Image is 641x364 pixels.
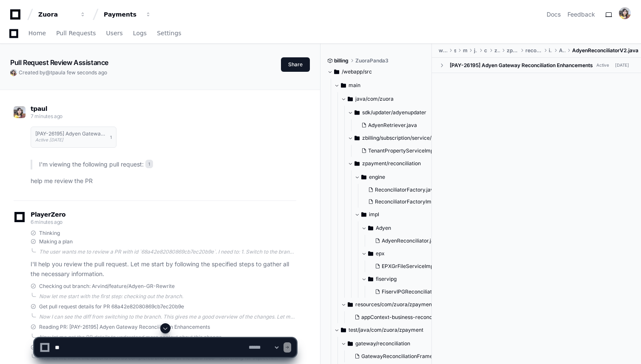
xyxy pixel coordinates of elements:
[361,247,453,260] button: epx
[10,69,17,76] img: ACg8ocJp4l0LCSiC5MWlEh794OtQNs1DKYp4otTGwJyAKUZvwXkNnmc=s96-c
[484,47,488,54] span: com
[355,96,394,102] span: java/com/zuora
[28,31,46,36] span: Home
[51,69,62,76] span: tpaul
[376,276,397,282] span: fiservipg
[31,127,116,148] button: [PAY-26195] Adyen Gateway Reconciliation EnhancementsActive [DATE]1
[157,24,181,43] a: Settings
[355,301,439,308] span: resources/com/zuora/zpayment/reconciliation
[365,196,448,208] button: ReconciliatorFactoryImpl.java
[39,248,296,255] div: The user wants me to review a PR with id `68a42e82080869cb7ec20b9e`. I need to: 1. Switch to the ...
[39,283,175,290] span: Checking out branch: Arvind/feature/Adyen-GR-Rewrite
[474,47,477,54] span: java
[375,186,437,193] span: ReconciliatorFactory.java
[368,147,446,154] span: TenantPropertyServiceImpl.java
[281,57,310,72] button: Share
[341,92,439,106] button: java/com/zuora
[342,68,372,75] span: /webapp/src
[376,225,391,231] span: Adyen
[572,47,638,54] span: AdyenReconciliatorV2.java
[133,24,147,43] a: Logs
[594,61,612,69] span: Active
[106,31,123,36] span: Users
[355,107,360,118] svg: Directory
[38,10,75,19] div: Zuora
[361,172,366,182] svg: Directory
[369,211,379,218] span: impl
[355,158,360,169] svg: Directory
[39,303,184,310] span: Get pull request details for PR 68a42e82080869cb7ec20b9e
[35,7,89,22] button: Zuora
[39,238,73,245] span: Making a plan
[355,208,453,221] button: impl
[454,47,456,54] span: src
[334,79,432,92] button: main
[133,31,147,36] span: Logs
[365,184,448,196] button: ReconciliatorFactory.java
[110,134,112,141] span: 1
[14,106,26,118] img: ACg8ocJp4l0LCSiC5MWlEh794OtQNs1DKYp4otTGwJyAKUZvwXkNnmc=s96-c
[334,57,349,64] span: billing
[368,223,373,233] svg: Directory
[100,7,155,22] button: Payments
[355,170,453,184] button: engine
[362,160,421,167] span: zpayment/reconciliation
[549,47,552,54] span: impl
[567,10,595,19] button: Feedback
[35,131,106,136] h1: [PAY-26195] Adyen Gateway Reconciliation Enhancements
[525,47,542,54] span: reconciliation
[507,47,518,54] span: zpayment
[358,145,446,157] button: TenantPropertyServiceImpl.java
[614,336,637,359] iframe: Open customer support
[104,10,140,19] div: Payments
[62,69,107,76] span: a few seconds ago
[619,7,631,19] img: ACg8ocJp4l0LCSiC5MWlEh794OtQNs1DKYp4otTGwJyAKUZvwXkNnmc=s96-c
[31,260,296,279] p: I'll help you review the pull request. Let me start by following the specified steps to gather al...
[31,212,65,217] span: PlayerZero
[31,113,62,119] span: 7 minutes ago
[450,62,593,69] div: [PAY-26195] Adyen Gateway Reconciliation Enhancements
[368,248,373,259] svg: Directory
[351,311,441,323] button: appContext-business-reconciliation.xml
[327,65,425,79] button: /webapp/src
[39,293,296,300] div: Now let me start with the first step: checking out the branch.
[372,260,448,272] button: EPXGrFileServiceImpl.java
[375,198,447,205] span: ReconciliatorFactoryImpl.java
[362,109,426,116] span: sdk/updater/adyenupdater
[31,176,296,186] p: help me review the PR
[348,157,446,170] button: zpayment/reconciliation
[382,288,448,295] span: FiservIPGReconciliator.java
[334,67,339,77] svg: Directory
[157,31,181,36] span: Settings
[372,286,448,298] button: FiservIPGReconciliator.java
[56,24,96,43] a: Pull Requests
[494,47,500,54] span: zuora
[615,62,629,68] div: [DATE]
[547,10,561,19] a: Docs
[361,272,453,286] button: fiservipg
[349,82,360,89] span: main
[56,31,96,36] span: Pull Requests
[559,47,565,54] span: Adyen
[19,69,107,76] span: Created by
[145,160,153,168] span: 1
[361,314,458,321] span: appContext-business-reconciliation.xml
[358,119,441,131] button: AdyenRetriever.java
[348,131,446,145] button: zbilling/subscription/service/impl
[31,105,47,112] span: tpaul
[348,94,353,104] svg: Directory
[28,24,46,43] a: Home
[106,24,123,43] a: Users
[39,230,60,237] span: Thinking
[362,135,442,141] span: zbilling/subscription/service/impl
[348,299,353,310] svg: Directory
[45,69,51,76] span: @
[355,133,360,143] svg: Directory
[368,274,373,284] svg: Directory
[369,174,385,181] span: engine
[348,106,446,119] button: sdk/updater/adyenupdater
[35,137,63,142] span: Active [DATE]
[372,235,448,247] button: AdyenReconciliator.java
[10,58,108,67] app-text-character-animate: Pull Request Review Assistance
[39,313,296,320] div: Now I can see the diff from switching to the branch. This gives me a good overview of the changes...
